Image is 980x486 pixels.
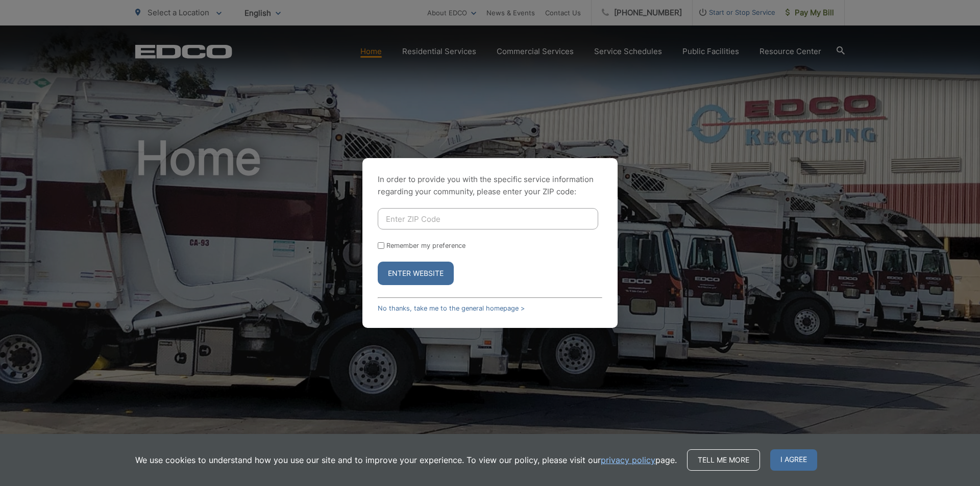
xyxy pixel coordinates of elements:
a: Tell me more [687,449,760,471]
input: Enter ZIP Code [378,208,598,229]
p: In order to provide you with the specific service information regarding your community, please en... [378,173,602,198]
button: Enter Website [378,262,454,285]
label: Remember my preference [386,242,465,249]
a: No thanks, take me to the general homepage > [378,304,525,312]
p: We use cookies to understand how you use our site and to improve your experience. To view our pol... [135,454,677,466]
span: I agree [770,449,817,471]
a: privacy policy [601,454,655,466]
